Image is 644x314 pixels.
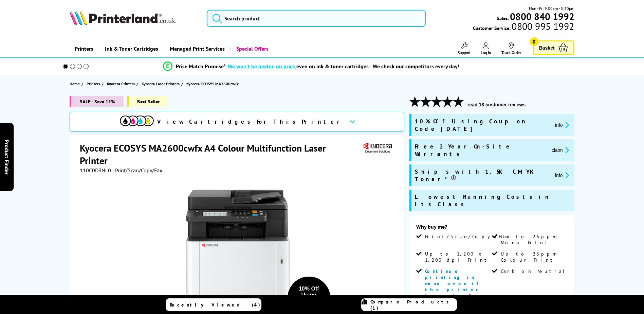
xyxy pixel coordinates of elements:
[481,42,491,55] a: Log In
[416,223,568,233] div: Why buy me?
[54,60,569,72] li: modal_Promise
[529,5,574,12] span: Mon - Fri 9:00am - 5:30pm
[70,80,80,87] span: Home
[501,233,566,246] span: Up to 26ppm Mono Print
[3,140,10,175] span: Product Finder
[170,302,260,308] span: Recently Viewed (4)
[550,146,571,154] button: promo-description
[70,10,176,25] img: Printerland Logo
[142,80,180,87] span: Kyocera Laser Printers
[533,40,574,55] a: Basket 0
[415,143,546,158] span: Free 2 Year On-Site Warranty
[87,80,100,87] span: Printers
[415,118,550,133] span: 10% Off Using Coupon Code [DATE]
[425,233,512,240] span: Print/Scan/Copy/Fax
[70,96,124,107] span: SALE - Save 11%
[105,40,158,57] span: Ink & Toner Cartridges
[458,50,471,55] span: Support
[530,37,538,46] span: 0
[112,167,162,174] span: | Print/Scan/Copy/Fax
[473,23,574,31] span: Customer Service:
[87,80,102,87] a: Printers
[228,63,296,70] span: We won’t be beaten on price,
[553,121,571,129] button: promo-description
[127,96,168,107] span: Best Seller
[80,167,111,174] span: 110C0D3NL0
[415,168,550,183] span: Ships with 1.5K CMYK Toner*
[497,15,509,21] span: Sales:
[107,80,136,87] a: Kyocera Printers
[176,63,226,70] span: Price Match Promise*
[166,298,261,311] a: Recently Viewed (4)
[425,251,490,263] span: Up to 1,200 x 1,200 dpi Print
[98,40,163,57] a: Ink & Toner Cartridges
[509,13,574,20] a: 0800 840 1992
[501,251,566,263] span: Up to 26ppm Colour Print
[415,193,571,208] span: Lowest Running Costs in its Class
[465,102,528,108] button: read 18 customer reviews
[226,63,459,70] div: - even on ink & toner cartridges - We check our competitors every day!
[501,268,565,274] span: Carbon Neutral
[80,142,362,167] h1: Kyocera ECOSYS MA2600cwfx A4 Colour Multifunction Laser Printer
[458,42,471,55] a: Support
[501,42,521,55] a: Track Order
[481,50,491,55] span: Log In
[70,80,81,87] a: Home
[361,298,457,311] a: Compare Products (1)
[186,80,240,87] a: Kyocera ECOSYS MA2600cwfx
[553,171,571,179] button: promo-description
[207,10,426,27] input: Search product
[291,286,327,310] div: 10% Off Using Coupon Code [DATE]
[539,43,555,52] span: Basket
[425,268,482,311] span: Continue printing in mono even if the printer is out of colour toners
[70,40,98,57] a: Printers
[163,40,230,57] a: Managed Print Services
[186,80,239,87] span: Kyocera ECOSYS MA2600cwfx
[510,10,574,23] b: 0800 840 1992
[157,118,344,125] span: View Cartridges For This Printer
[511,23,574,30] span: 0800 995 1992
[362,142,393,154] img: Kyocera
[107,80,135,87] span: Kyocera Printers
[70,10,198,27] a: Printerland Logo
[230,40,274,57] a: Special Offers
[142,80,181,87] a: Kyocera Laser Printers
[120,116,154,126] img: cmyk-icon.svg
[370,299,457,311] span: Compare Products (1)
